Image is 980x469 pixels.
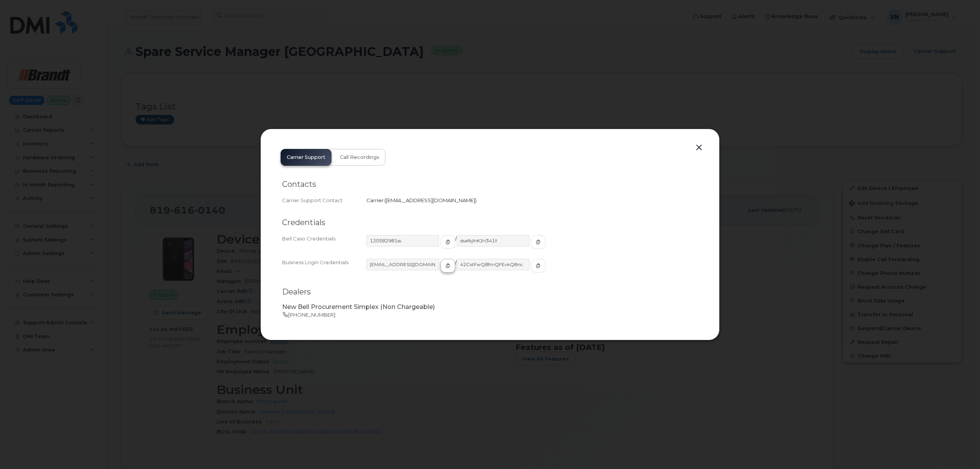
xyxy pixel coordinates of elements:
p: New Bell Procurement Simplex (Non Chargeable) [282,303,698,312]
div: Bell Caso Credentials [282,235,366,256]
h2: Credentials [282,218,698,227]
button: copy to clipboard [441,259,455,273]
div: / [366,235,698,256]
button: copy to clipboard [531,235,546,249]
p: [PHONE_NUMBER] [282,311,698,319]
h2: Contacts [282,180,698,189]
span: [EMAIL_ADDRESS][DOMAIN_NAME] [386,197,475,203]
span: Carrier [366,197,384,203]
div: Carrier Support Contact [282,197,366,204]
div: / [366,259,698,279]
span: Call Recordings [340,154,379,160]
h2: Dealers [282,287,698,297]
div: Business Login Credentials [282,259,366,279]
button: copy to clipboard [441,235,455,249]
button: copy to clipboard [531,259,546,273]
